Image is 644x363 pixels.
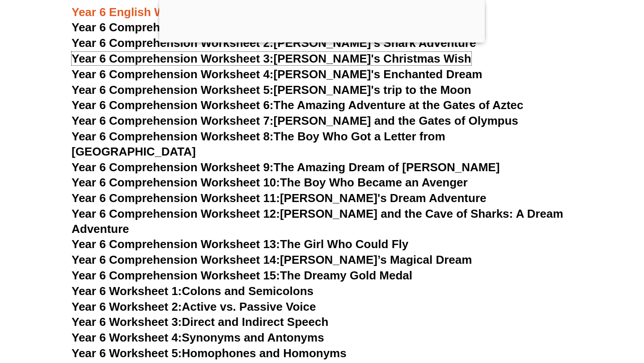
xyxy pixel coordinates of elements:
[72,269,412,282] a: Year 6 Comprehension Worksheet 15:The Dreamy Gold Medal
[72,346,347,360] a: Year 6 Worksheet 5:Homophones and Homonyms
[72,83,274,97] span: Year 6 Comprehension Worksheet 5:
[72,83,471,97] a: Year 6 Comprehension Worksheet 5:[PERSON_NAME]'s trip to the Moon
[72,284,314,298] a: Year 6 Worksheet 1:Colons and Semicolons
[72,52,471,65] a: Year 6 Comprehension Worksheet 3:[PERSON_NAME]'s Christmas Wish
[72,300,182,313] span: Year 6 Worksheet 2:
[72,68,274,81] span: Year 6 Comprehension Worksheet 4:
[72,36,476,50] a: Year 6 Comprehension Worksheet 2:[PERSON_NAME]'s Shark Adventure
[72,36,274,50] span: Year 6 Comprehension Worksheet 2:
[72,237,408,251] a: Year 6 Comprehension Worksheet 13:The Girl Who Could Fly
[72,191,280,205] span: Year 6 Comprehension Worksheet 11:
[72,207,280,220] span: Year 6 Comprehension Worksheet 12:
[72,130,445,158] a: Year 6 Comprehension Worksheet 8:The Boy Who Got a Letter from [GEOGRAPHIC_DATA]
[72,237,280,251] span: Year 6 Comprehension Worksheet 13:
[72,346,182,360] span: Year 6 Worksheet 5:
[72,269,280,282] span: Year 6 Comprehension Worksheet 15:
[72,191,486,205] a: Year 6 Comprehension Worksheet 11:[PERSON_NAME]'s Dream Adventure
[72,253,280,266] span: Year 6 Comprehension Worksheet 14:
[72,331,324,344] a: Year 6 Worksheet 4:Synonyms and Antonyms
[72,284,182,298] span: Year 6 Worksheet 1:
[72,160,274,174] span: Year 6 Comprehension Worksheet 9:
[72,315,182,329] span: Year 6 Worksheet 3:
[72,21,469,34] a: Year 6 Comprehension Worksheet 1: A Magical Journey to the Pyramids
[72,68,482,81] a: Year 6 Comprehension Worksheet 4:[PERSON_NAME]'s Enchanted Dream
[72,315,328,329] a: Year 6 Worksheet 3:Direct and Indirect Speech
[72,207,563,236] a: Year 6 Comprehension Worksheet 12:[PERSON_NAME] and the Cave of Sharks: A Dream Adventure
[72,114,274,127] span: Year 6 Comprehension Worksheet 7:
[491,262,644,363] iframe: Chat Widget
[72,130,274,143] span: Year 6 Comprehension Worksheet 8:
[72,176,280,189] span: Year 6 Comprehension Worksheet 10:
[72,176,468,189] a: Year 6 Comprehension Worksheet 10:The Boy Who Became an Avenger
[72,114,518,127] a: Year 6 Comprehension Worksheet 7:[PERSON_NAME] and the Gates of Olympus
[72,300,316,313] a: Year 6 Worksheet 2:Active vs. Passive Voice
[72,98,274,112] span: Year 6 Comprehension Worksheet 6:
[72,98,523,112] a: Year 6 Comprehension Worksheet 6:The Amazing Adventure at the Gates of Aztec
[72,52,274,65] span: Year 6 Comprehension Worksheet 3:
[72,160,500,174] a: Year 6 Comprehension Worksheet 9:The Amazing Dream of [PERSON_NAME]
[72,331,182,344] span: Year 6 Worksheet 4:
[72,253,472,266] a: Year 6 Comprehension Worksheet 14:[PERSON_NAME]’s Magical Dream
